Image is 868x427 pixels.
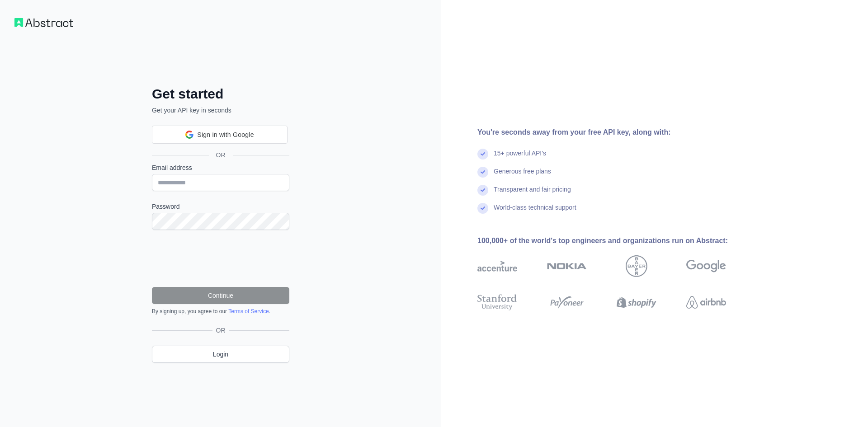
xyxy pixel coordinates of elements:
div: 100,000+ of the world's top engineers and organizations run on Abstract: [477,235,755,246]
div: By signing up, you agree to our . [152,308,289,315]
div: World-class technical support [494,203,576,221]
p: Get your API key in seconds [152,106,289,115]
img: check mark [477,203,488,214]
img: google [686,255,726,277]
h2: Get started [152,86,289,102]
img: check mark [477,149,488,160]
div: Transparent and fair pricing [494,185,571,203]
img: check mark [477,185,488,196]
div: You're seconds away from your free API key, along with: [477,127,755,138]
img: nokia [547,255,587,277]
a: Terms of Service [228,308,269,314]
img: shopify [617,292,656,312]
a: Login [152,346,289,363]
img: payoneer [547,292,587,312]
iframe: reCAPTCHA [152,241,289,276]
label: Password [152,202,289,211]
img: bayer [626,255,647,277]
img: stanford university [477,292,517,312]
img: check mark [477,167,488,178]
label: Email address [152,163,289,172]
span: OR [212,326,229,335]
div: 15+ powerful API's [494,149,546,167]
img: Workflow [14,18,73,27]
span: Sign in with Google [197,130,254,140]
img: accenture [477,255,517,277]
span: OR [209,150,233,160]
div: Sign in with Google [152,126,288,144]
img: airbnb [686,292,726,312]
div: Generous free plans [494,167,551,185]
button: Continue [152,287,289,304]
